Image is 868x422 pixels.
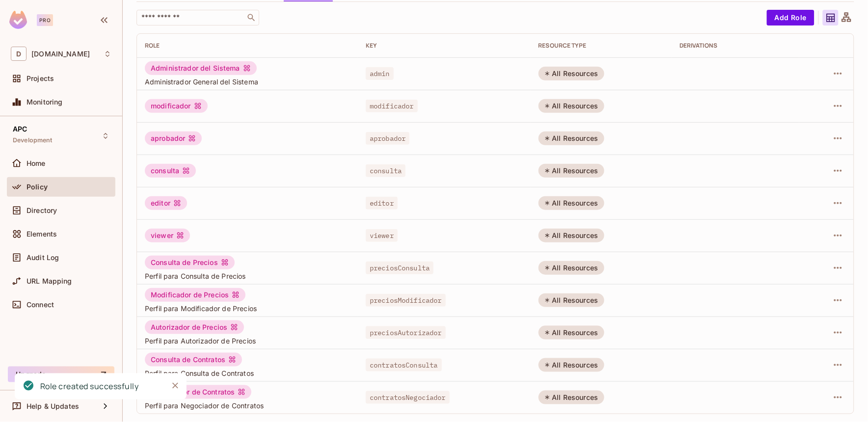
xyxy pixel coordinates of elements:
[145,42,350,50] div: Role
[145,164,196,178] div: consulta
[539,42,664,50] div: RESOURCE TYPE
[145,61,257,75] div: Administrador del Sistema
[145,385,251,399] div: Negociador de Contratos
[27,230,57,238] span: Elements
[539,261,604,275] div: All Resources
[145,288,245,302] div: Modificador de Precios
[366,326,446,339] span: preciosAutorizador
[27,183,48,191] span: Policy
[145,369,350,378] span: Perfil para Consulta de Contratos
[366,42,523,50] div: Key
[13,125,27,133] span: APC
[679,42,791,50] div: Derivations
[145,320,244,334] div: Autorizador de Precios
[366,67,394,80] span: admin
[366,359,442,371] span: contratosConsulta
[539,164,604,178] div: All Resources
[366,132,409,145] span: aprobador
[145,401,350,410] span: Perfil para Negociador de Contratos
[539,293,604,307] div: All Resources
[11,47,27,61] span: D
[168,378,183,393] button: Close
[539,326,604,340] div: All Resources
[366,197,398,210] span: editor
[366,262,434,274] span: preciosConsulta
[27,207,57,214] span: Directory
[539,391,604,404] div: All Resources
[145,271,350,281] span: Perfil para Consulta de Precios
[145,304,350,313] span: Perfil para Modificador de Precios
[145,229,190,242] div: viewer
[145,196,187,210] div: editor
[767,10,814,26] button: Add Role
[366,229,398,242] span: viewer
[13,136,53,144] span: Development
[539,196,604,210] div: All Resources
[366,164,406,177] span: consulta
[145,132,202,145] div: aprobador
[366,100,418,112] span: modificador
[37,14,53,26] div: Pro
[27,159,46,167] span: Home
[27,277,72,285] span: URL Mapping
[366,294,446,307] span: preciosModificador
[9,11,27,29] img: SReyMgAAAABJRU5ErkJggg==
[145,353,242,367] div: Consulta de Contratos
[27,254,59,262] span: Audit Log
[145,256,235,269] div: Consulta de Precios
[539,99,604,113] div: All Resources
[27,301,54,309] span: Connect
[145,336,350,345] span: Perfil para Autorizador de Precios
[539,229,604,242] div: All Resources
[40,380,139,393] div: Role created successfully
[539,67,604,80] div: All Resources
[366,391,450,404] span: contratosNegociador
[539,132,604,145] div: All Resources
[31,50,90,58] span: Workspace: deacero.com
[27,75,54,82] span: Projects
[145,99,208,113] div: modificador
[145,77,350,86] span: Administrador General del Sistema
[27,98,63,106] span: Monitoring
[539,358,604,372] div: All Resources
